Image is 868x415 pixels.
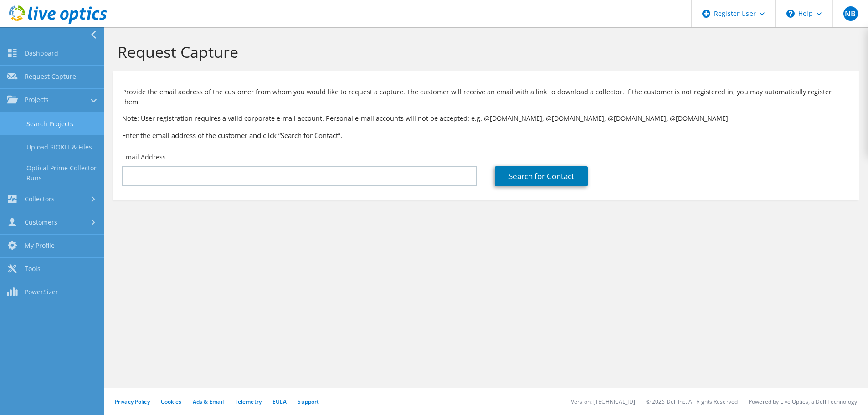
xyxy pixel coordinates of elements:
[272,398,287,405] a: EULA
[115,398,150,405] a: Privacy Policy
[235,398,262,405] a: Telemetry
[122,87,850,107] p: Provide the email address of the customer from whom you would like to request a capture. The cust...
[298,398,319,405] a: Support
[193,398,224,405] a: Ads & Email
[161,398,182,405] a: Cookies
[786,10,795,18] svg: \n
[843,6,858,21] span: NB
[646,398,738,405] li: © 2025 Dell Inc. All Rights Reserved
[122,130,850,140] h3: Enter the email address of the customer and click “Search for Contact”.
[122,153,166,162] label: Email Address
[571,398,635,405] li: Version: [TECHNICAL_ID]
[122,113,850,123] p: Note: User registration requires a valid corporate e-mail account. Personal e-mail accounts will ...
[495,166,588,186] a: Search for Contact
[118,42,850,61] h1: Request Capture
[749,398,857,405] li: Powered by Live Optics, a Dell Technology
